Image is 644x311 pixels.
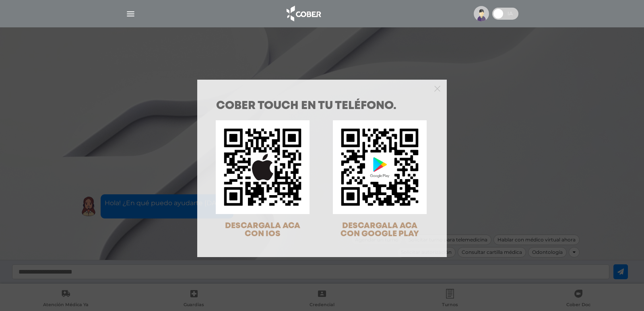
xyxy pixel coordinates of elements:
[216,120,310,214] img: qr-code
[225,222,300,238] span: DESCARGALA ACA CON IOS
[216,101,428,112] h1: COBER TOUCH en tu teléfono.
[341,222,419,238] span: DESCARGALA ACA CON GOOGLE PLAY
[434,84,440,92] button: Close
[333,120,427,214] img: qr-code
